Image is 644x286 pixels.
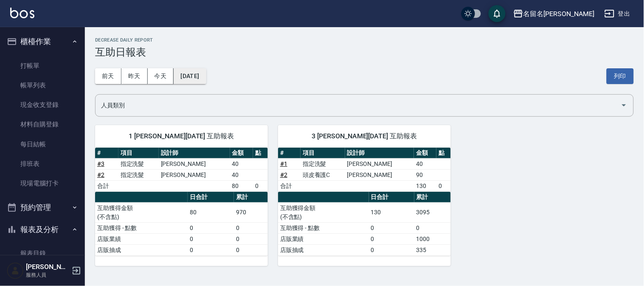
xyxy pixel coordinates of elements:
[3,135,82,154] a: 每日結帳
[414,244,451,255] td: 335
[278,148,451,192] table: a dense table
[148,68,174,84] button: 今天
[278,148,301,159] th: #
[369,233,414,244] td: 0
[617,98,631,112] button: Open
[188,233,234,244] td: 0
[3,115,82,134] a: 材料自購登錄
[369,202,414,222] td: 130
[159,148,230,159] th: 設計師
[26,263,69,271] h5: [PERSON_NAME]
[26,271,69,279] p: 服務人員
[118,158,159,169] td: 指定洗髮
[523,8,594,19] div: 名留名[PERSON_NAME]
[288,132,441,140] span: 3 [PERSON_NAME][DATE] 互助報表
[607,68,634,84] button: 列印
[159,169,230,180] td: [PERSON_NAME]
[414,148,436,159] th: 金額
[253,180,268,191] td: 0
[414,222,451,233] td: 0
[278,202,369,222] td: 互助獲得金額 (不含點)
[95,148,268,192] table: a dense table
[230,148,253,159] th: 金額
[3,31,82,53] button: 櫃檯作業
[118,148,159,159] th: 項目
[234,244,268,255] td: 0
[234,233,268,244] td: 0
[301,158,345,169] td: 指定洗髮
[3,219,82,241] button: 報表及分析
[489,5,506,22] button: save
[234,222,268,233] td: 0
[345,158,414,169] td: [PERSON_NAME]
[3,95,82,115] a: 現金收支登錄
[3,76,82,95] a: 帳單列表
[95,202,188,222] td: 互助獲得金額 (不含點)
[414,192,451,203] th: 累計
[159,158,230,169] td: [PERSON_NAME]
[278,222,369,233] td: 互助獲得 - 點數
[278,244,369,255] td: 店販抽成
[95,180,118,191] td: 合計
[97,171,104,178] a: #2
[253,148,268,159] th: 點
[3,56,82,76] a: 打帳單
[174,68,206,84] button: [DATE]
[436,148,451,159] th: 點
[278,192,451,256] table: a dense table
[105,132,258,140] span: 1 [PERSON_NAME][DATE] 互助報表
[414,169,436,180] td: 90
[280,160,287,167] a: #1
[95,192,268,256] table: a dense table
[95,46,634,58] h3: 互助日報表
[234,192,268,203] th: 累計
[121,68,148,84] button: 昨天
[234,202,268,222] td: 970
[3,154,82,174] a: 排班表
[414,180,436,191] td: 130
[369,222,414,233] td: 0
[97,160,104,167] a: #3
[7,262,24,279] img: Person
[118,169,159,180] td: 指定洗髮
[188,222,234,233] td: 0
[188,244,234,255] td: 0
[369,244,414,255] td: 0
[95,222,188,233] td: 互助獲得 - 點數
[369,192,414,203] th: 日合計
[95,233,188,244] td: 店販業績
[601,6,634,22] button: 登出
[95,68,121,84] button: 前天
[230,169,253,180] td: 40
[230,180,253,191] td: 80
[280,171,287,178] a: #2
[95,148,118,159] th: #
[278,233,369,244] td: 店販業績
[230,158,253,169] td: 40
[414,158,436,169] td: 40
[3,174,82,193] a: 現場電腦打卡
[301,169,345,180] td: 頭皮養護C
[188,192,234,203] th: 日合計
[3,244,82,263] a: 報表目錄
[95,37,634,43] h2: Decrease Daily Report
[414,233,451,244] td: 1000
[188,202,234,222] td: 80
[510,5,598,22] button: 名留名[PERSON_NAME]
[414,202,451,222] td: 3095
[3,196,82,219] button: 預約管理
[99,98,617,113] input: 人員名稱
[10,8,34,18] img: Logo
[278,180,301,191] td: 合計
[301,148,345,159] th: 項目
[345,169,414,180] td: [PERSON_NAME]
[436,180,451,191] td: 0
[95,244,188,255] td: 店販抽成
[345,148,414,159] th: 設計師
